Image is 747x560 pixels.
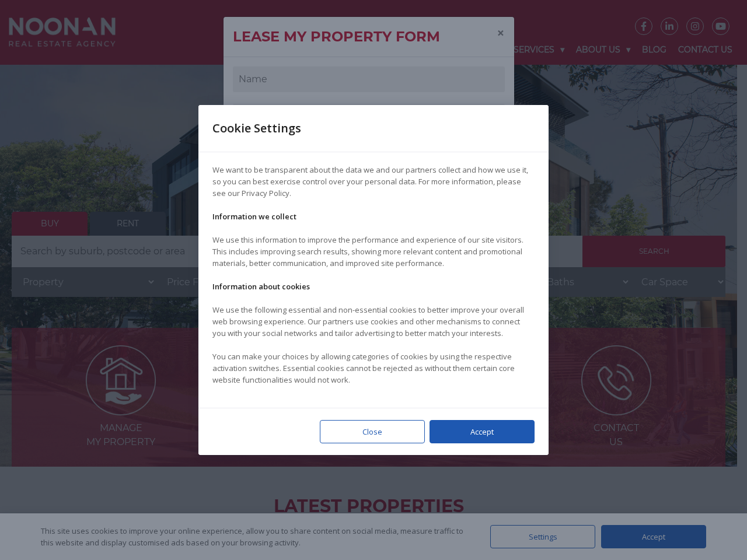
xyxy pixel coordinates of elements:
strong: Information about cookies [212,281,310,292]
div: Accept [430,420,535,443]
p: We use this information to improve the performance and experience of our site visitors. This incl... [212,234,535,269]
div: Cookie Settings [212,105,315,152]
p: You can make your choices by allowing categories of cookies by using the respective activation sw... [212,351,535,386]
strong: Information we collect [212,211,296,222]
p: We want to be transparent about the data we and our partners collect and how we use it, so you ca... [212,164,535,199]
div: Close [320,420,425,443]
p: We use the following essential and non-essential cookies to better improve your overall web brows... [212,304,535,339]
